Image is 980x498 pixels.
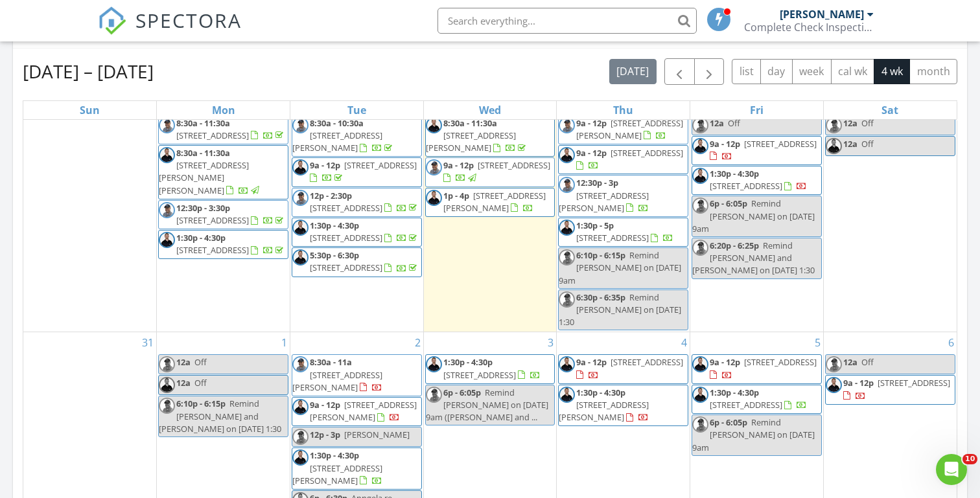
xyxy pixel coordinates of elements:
[710,168,807,192] a: 1:30p - 4:30p [STREET_ADDRESS]
[861,356,874,368] span: Off
[692,354,822,383] a: 9a - 12p [STREET_ADDRESS]
[292,429,309,445] img: michael_hasson_boise_id_home_inspector.jpg
[194,377,207,389] span: Off
[710,138,740,150] span: 9a - 12p
[843,377,874,389] span: 9a - 12p
[176,232,286,256] a: 1:30p - 4:30p [STREET_ADDRESS]
[443,356,541,380] a: 1:30p - 4:30p [STREET_ADDRESS]
[559,147,575,163] img: steve_complete_check_3.jpg
[426,387,442,403] img: michael_hasson_boise_id_home_inspector.jpg
[159,159,249,196] span: [STREET_ADDRESS][PERSON_NAME][PERSON_NAME]
[843,138,857,150] span: 12a
[159,377,175,393] img: steve_complete_check_3.jpg
[310,399,417,423] a: 9a - 12p [STREET_ADDRESS][PERSON_NAME]
[710,416,747,428] span: 6p - 6:05p
[310,429,340,440] span: 12p - 3p
[310,249,419,273] a: 5:30p - 6:30p [STREET_ADDRESS]
[946,332,957,353] a: Go to September 6, 2025
[425,157,555,187] a: 9a - 12p [STREET_ADDRESS]
[135,6,242,34] span: SPECTORA
[962,454,977,464] span: 10
[476,101,504,119] a: Wednesday
[310,117,364,129] span: 8:30a - 10:30a
[292,369,382,393] span: [STREET_ADDRESS][PERSON_NAME]
[159,232,175,248] img: steve_complete_check_3.jpg
[292,218,422,247] a: 1:30p - 4:30p [STREET_ADDRESS]
[176,232,226,243] span: 1:30p - 4:30p
[861,117,874,129] span: Off
[576,220,673,243] a: 1:30p - 5p [STREET_ADDRESS]
[843,356,857,368] span: 12a
[310,159,340,171] span: 9a - 12p
[209,101,238,119] a: Monday
[692,387,708,403] img: steve_complete_check_3.jpg
[426,130,516,153] span: [STREET_ADDRESS][PERSON_NAME]
[611,147,683,159] span: [STREET_ADDRESS]
[576,232,649,243] span: [STREET_ADDRESS]
[710,138,817,162] a: 9a - 12p [STREET_ADDRESS]
[843,117,857,129] span: 12a
[611,356,683,368] span: [STREET_ADDRESS]
[310,220,359,231] span: 1:30p - 4:30p
[559,356,575,372] img: steve_complete_check_3.jpg
[710,180,782,192] span: [STREET_ADDRESS]
[292,447,422,490] a: 1:30p - 4:30p [STREET_ADDRESS][PERSON_NAME]
[576,220,614,231] span: 1:30p - 5p
[692,168,708,184] img: steve_complete_check_3.jpg
[98,17,242,45] a: SPECTORA
[692,136,822,165] a: 9a - 12p [STREET_ADDRESS]
[139,332,156,353] a: Go to August 31, 2025
[443,117,497,129] span: 8:30a - 11:30a
[176,214,249,226] span: [STREET_ADDRESS]
[292,356,309,372] img: michael_hasson_boise_id_home_inspector.jpg
[292,356,382,392] a: 8:30a - 11a [STREET_ADDRESS][PERSON_NAME]
[558,175,688,217] a: 12:30p - 3p [STREET_ADDRESS][PERSON_NAME]
[176,356,191,368] span: 12a
[576,356,607,368] span: 9a - 12p
[292,188,422,217] a: 12p - 2:30p [STREET_ADDRESS]
[443,356,493,368] span: 1:30p - 4:30p
[443,190,469,201] span: 1p - 4p
[344,159,417,171] span: [STREET_ADDRESS]
[159,117,175,133] img: michael_hasson_boise_id_home_inspector.jpg
[158,200,288,229] a: 12:30p - 3:30p [STREET_ADDRESS]
[558,145,688,174] a: 9a - 12p [STREET_ADDRESS]
[23,58,154,84] h2: [DATE] – [DATE]
[292,397,422,426] a: 9a - 12p [STREET_ADDRESS][PERSON_NAME]
[576,356,683,380] a: 9a - 12p [STREET_ADDRESS]
[176,130,249,141] span: [STREET_ADDRESS]
[792,59,832,84] button: week
[292,449,309,466] img: steve_complete_check_3.jpg
[611,101,636,119] a: Thursday
[710,117,724,129] span: 12a
[692,166,822,195] a: 1:30p - 4:30p [STREET_ADDRESS]
[664,58,695,85] button: Previous
[159,202,175,218] img: michael_hasson_boise_id_home_inspector.jpg
[310,399,340,411] span: 9a - 12p
[443,190,546,214] span: [STREET_ADDRESS][PERSON_NAME]
[426,190,442,206] img: steve_complete_check_3.jpg
[732,59,761,84] button: list
[843,377,950,401] a: 9a - 12p [STREET_ADDRESS]
[310,202,382,214] span: [STREET_ADDRESS]
[158,115,288,144] a: 8:30a - 11:30a [STREET_ADDRESS]
[310,190,352,201] span: 12p - 2:30p
[292,117,309,133] img: michael_hasson_boise_id_home_inspector.jpg
[310,262,382,273] span: [STREET_ADDRESS]
[576,147,683,171] a: 9a - 12p [STREET_ADDRESS]
[710,399,782,411] span: [STREET_ADDRESS]
[861,138,874,150] span: Off
[176,244,249,256] span: [STREET_ADDRESS]
[478,159,550,171] span: [STREET_ADDRESS]
[279,332,290,353] a: Go to September 1, 2025
[826,377,842,393] img: steve_complete_check_3.jpg
[426,117,528,153] a: 8:30a - 11:30a [STREET_ADDRESS][PERSON_NAME]
[826,138,842,154] img: steve_complete_check_3.jpg
[692,138,708,154] img: steve_complete_check_3.jpg
[710,168,759,179] span: 1:30p - 4:30p
[443,159,474,171] span: 9a - 12p
[559,291,681,328] span: Remind [PERSON_NAME] on [DATE] 1:30
[576,117,607,129] span: 9a - 12p
[878,377,950,389] span: [STREET_ADDRESS]
[292,399,309,415] img: steve_complete_check_3.jpg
